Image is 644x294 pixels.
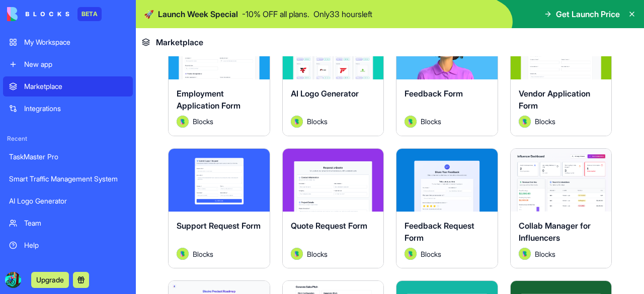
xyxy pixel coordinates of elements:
[510,148,612,268] a: Collab Manager for InfluencersAvatarBlocks
[291,248,303,260] img: Avatar
[3,147,133,167] a: TaskMaster Pro
[168,148,270,268] a: Support Request FormAvatarBlocks
[3,169,133,189] a: Smart Traffic Management System
[168,16,270,136] a: Employment Application FormAvatarBlocks
[396,16,498,136] a: Feedback FormAvatarBlocks
[156,36,203,48] span: Marketplace
[535,249,555,259] span: Blocks
[31,272,69,288] button: Upgrade
[405,221,474,243] span: Feedback Request Form
[396,148,498,268] a: Feedback Request FormAvatarBlocks
[307,116,328,127] span: Blocks
[77,7,102,21] div: BETA
[3,99,133,119] a: Integrations
[193,116,213,127] span: Blocks
[144,8,154,20] span: 🚀
[242,8,309,20] p: - 10 % OFF all plans.
[421,116,441,127] span: Blocks
[177,88,240,111] span: Employment Application Form
[177,116,189,128] img: Avatar
[291,116,303,128] img: Avatar
[519,221,591,243] span: Collab Manager for Influencers
[421,249,441,259] span: Blocks
[535,116,555,127] span: Blocks
[313,8,372,20] p: Only 33 hours left
[519,116,531,128] img: Avatar
[3,257,133,277] a: Give feedback
[510,16,612,136] a: Vendor Application FormAvatarBlocks
[3,213,133,233] a: Team
[24,104,127,114] div: Integrations
[3,135,133,143] span: Recent
[9,174,127,184] div: Smart Traffic Management System
[405,88,463,99] span: Feedback Form
[291,88,359,99] span: AI Logo Generator
[24,240,127,250] div: Help
[3,76,133,96] a: Marketplace
[31,274,69,284] a: Upgrade
[24,59,127,69] div: New app
[3,191,133,211] a: AI Logo Generator
[9,196,127,206] div: AI Logo Generator
[7,7,102,21] a: BETA
[24,37,127,47] div: My Workspace
[519,248,531,260] img: Avatar
[556,8,620,20] span: Get Launch Price
[5,272,21,288] img: ACg8ocL5M8GPNfk2QptsbJK_0DDY704O8DHD22laZMla9QPzP3IkTPth=s96-c
[282,148,384,268] a: Quote Request FormAvatarBlocks
[3,32,133,52] a: My Workspace
[405,248,417,260] img: Avatar
[177,221,261,231] span: Support Request Form
[24,218,127,228] div: Team
[7,7,69,21] img: logo
[291,221,367,231] span: Quote Request Form
[307,249,328,259] span: Blocks
[193,249,213,259] span: Blocks
[158,8,238,20] span: Launch Week Special
[405,116,417,128] img: Avatar
[519,88,590,111] span: Vendor Application Form
[9,152,127,162] div: TaskMaster Pro
[3,235,133,255] a: Help
[3,54,133,74] a: New app
[24,81,127,91] div: Marketplace
[177,248,189,260] img: Avatar
[282,16,384,136] a: AI Logo GeneratorAvatarBlocks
